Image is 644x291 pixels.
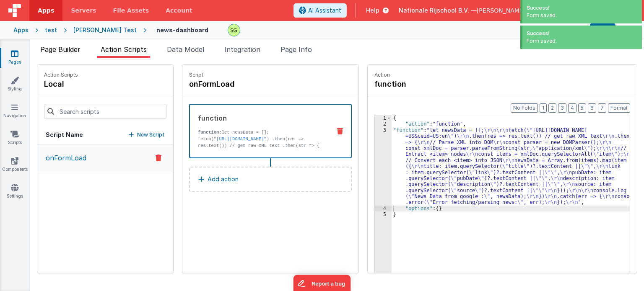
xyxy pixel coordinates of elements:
[198,129,324,136] p: let newsData = [];
[558,103,566,113] button: 3
[46,131,83,139] h5: Script Name
[578,103,586,113] button: 5
[308,6,341,15] span: AI Assistant
[399,6,637,15] button: Nationale Rijschool B.V. — [PERSON_NAME][EMAIL_ADDRESS][DOMAIN_NAME]
[224,45,260,54] span: Integration
[101,45,147,54] span: Action Scripts
[540,103,547,113] button: 1
[44,104,166,119] input: Search scripts
[527,4,638,12] div: Success!
[527,37,638,45] div: Form saved.
[293,3,347,18] button: AI Assistant
[375,127,392,206] div: 3
[374,72,630,78] p: Action
[588,103,596,113] button: 6
[44,72,78,78] p: Action Scripts
[38,6,54,15] span: Apps
[477,6,628,15] span: [PERSON_NAME][EMAIL_ADDRESS][DOMAIN_NAME]
[375,206,392,211] div: 4
[375,115,392,121] div: 1
[167,45,204,54] span: Data Model
[40,45,80,54] span: Page Builder
[527,30,638,37] div: Success!
[608,103,630,113] button: Format
[189,167,352,192] button: Add action
[548,103,556,113] button: 2
[45,26,57,34] div: test
[527,12,638,19] div: Form saved.
[374,78,500,90] h4: function
[37,144,173,171] button: onFormLoad
[280,45,312,54] span: Page Info
[511,103,538,113] button: No Folds
[41,153,86,163] p: onFormLoad
[198,136,324,169] p: fetch(" ) .then(res => res.text()) // get raw XML text .then(str => { // Parse XML into DOM const...
[399,6,477,15] span: Nationale Rijschool B.V. —
[113,6,149,15] span: File Assets
[208,174,239,184] p: Add action
[13,26,29,34] div: Apps
[44,78,78,90] h4: local
[568,103,576,113] button: 4
[189,78,315,90] h4: onFormLoad
[375,121,392,127] div: 2
[71,6,96,15] span: Servers
[73,26,137,34] div: [PERSON_NAME] Test
[189,72,352,78] p: Script
[156,27,208,33] h4: news-dashboard
[129,131,165,139] button: New Script
[366,6,379,15] span: Help
[598,103,606,113] button: 7
[216,136,267,142] a: [URL][DOMAIN_NAME]"
[198,130,222,135] strong: function:
[375,211,392,217] div: 5
[198,113,324,123] div: function
[228,24,240,36] img: 497ae24fd84173162a2d7363e3b2f127
[137,131,165,139] p: New Script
